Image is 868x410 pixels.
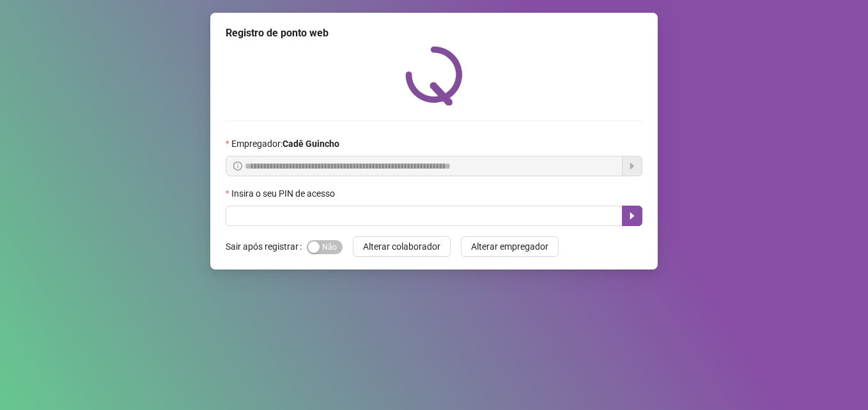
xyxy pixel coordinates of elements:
span: Alterar colaborador [363,239,440,254]
span: info-circle [233,162,242,171]
strong: Cadê Guincho [283,139,339,149]
div: Registro de ponto web [226,26,642,41]
button: Alterar empregador [461,236,559,257]
img: QRPoint [405,46,463,105]
label: Sair após registrar [226,236,307,257]
span: caret-right [627,211,637,221]
button: Alterar colaborador [353,236,451,257]
label: Insira o seu PIN de acesso [226,186,343,201]
span: Empregador : [231,137,339,151]
span: Alterar empregador [471,239,548,254]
